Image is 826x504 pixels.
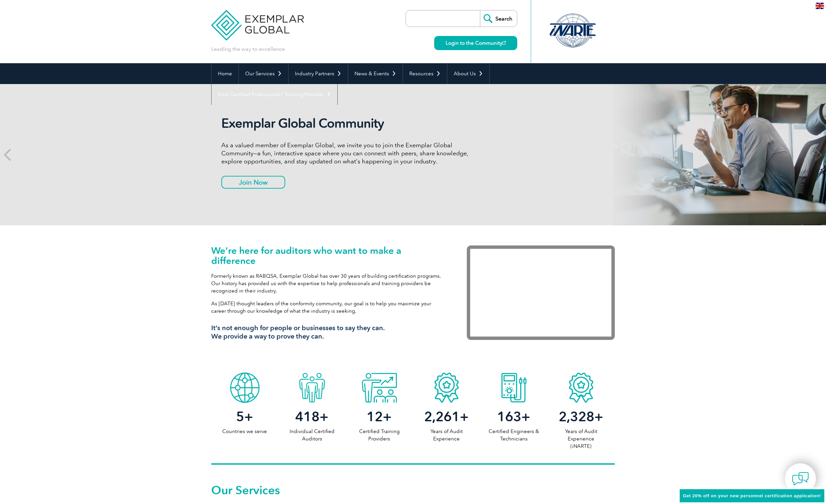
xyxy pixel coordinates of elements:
[480,428,548,442] p: Certified Engineers & Technicians
[212,63,238,84] a: Home
[346,428,413,442] p: Certified Training Providers
[211,245,447,266] h1: We’re here for auditors who want to make a difference
[211,485,615,496] h2: Our Services
[502,41,506,45] img: open_square.png
[367,409,383,425] span: 12
[278,411,346,422] h2: +
[289,63,348,84] a: Industry Partners
[792,470,809,487] img: contact-chat.png
[211,411,278,422] h2: +
[548,428,615,450] p: Years of Audit Experience (iNARTE)
[348,63,403,84] a: News & Events
[497,409,521,425] span: 163
[413,411,480,422] h2: +
[221,176,285,189] a: Join Now
[236,409,244,425] span: 5
[467,245,615,340] iframe: Exemplar Global: Working together to make a difference
[413,428,480,442] p: Years of Audit Experience
[295,409,320,425] span: 418
[480,10,517,27] input: Search
[221,116,474,131] h2: Exemplar Global Community
[403,63,447,84] a: Resources
[548,411,615,422] h2: +
[816,3,824,9] img: en
[211,272,447,295] p: Formerly known as RABQSA, Exemplar Global has over 30 years of building certification programs. O...
[211,428,278,435] p: Countries we serve
[480,411,548,422] h2: +
[683,493,821,498] span: Get 20% off on your new personnel certification application!
[221,141,474,165] p: As a valued member of Exemplar Global, we invite you to join the Exemplar Global Community—a fun,...
[346,411,413,422] h2: +
[278,428,346,442] p: Individual Certified Auditors
[424,409,460,425] span: 2,261
[447,63,489,84] a: About Us
[212,84,337,105] a: Find Certified Professional / Training Provider
[239,63,288,84] a: Our Services
[434,36,517,50] a: Login to the Community
[559,409,594,425] span: 2,328
[211,45,285,53] p: Leading the way to excellence
[211,300,447,315] p: As [DATE] thought leaders of the conformity community, our goal is to help you maximize your care...
[211,324,447,341] h3: It’s not enough for people or businesses to say they can. We provide a way to prove they can.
